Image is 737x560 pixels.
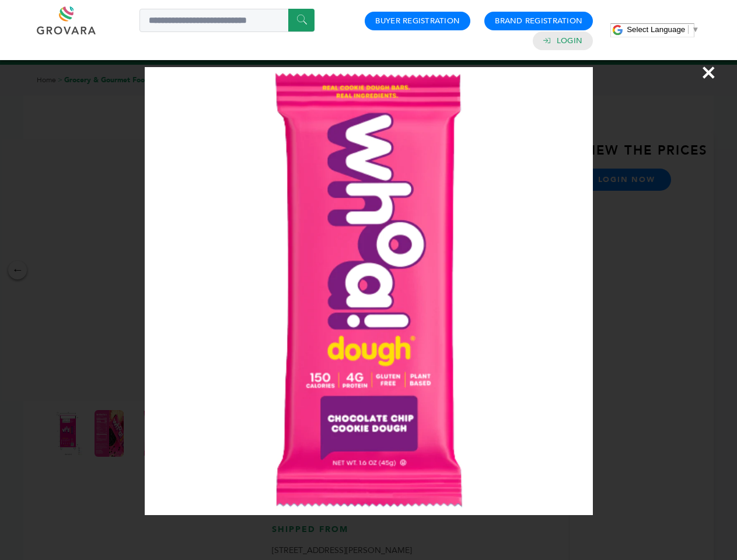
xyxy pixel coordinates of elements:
span: ▼ [691,25,699,34]
a: Select Language​ [627,25,699,34]
img: Image Preview [145,67,593,515]
input: Search a product or brand... [139,9,315,32]
span: Select Language [627,25,685,34]
a: Login [557,36,582,46]
span: × [701,56,717,89]
a: Buyer Registration [375,16,460,26]
a: Brand Registration [495,16,582,26]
